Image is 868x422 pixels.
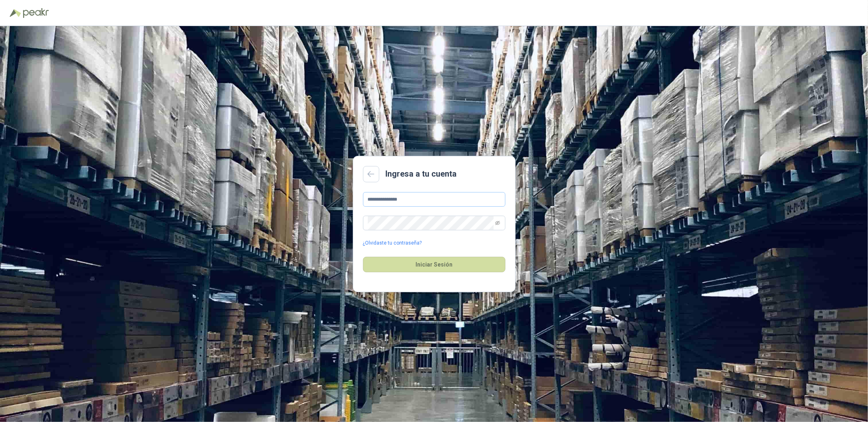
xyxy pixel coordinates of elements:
img: Logo [10,9,21,17]
span: eye-invisible [495,221,500,225]
h2: Ingresa a tu cuenta [386,168,457,180]
a: ¿Olvidaste tu contraseña? [363,239,422,247]
button: Iniciar Sesión [363,257,505,272]
img: Peakr [23,8,49,18]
